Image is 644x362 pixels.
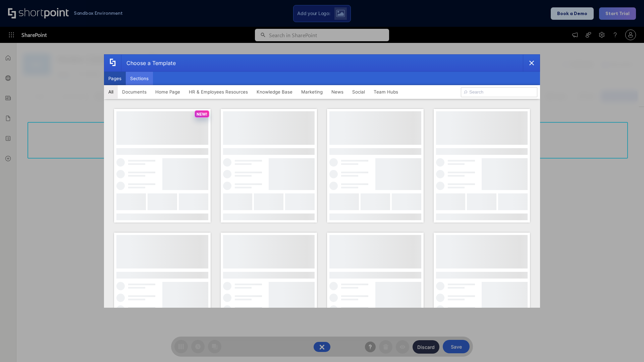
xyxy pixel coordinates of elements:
p: NEW! [197,112,207,117]
button: All [104,85,118,99]
button: Pages [104,72,126,85]
button: Sections [126,72,153,85]
input: Search [461,87,537,97]
button: HR & Employees Resources [184,85,252,99]
div: template selector [104,54,540,308]
button: Home Page [151,85,184,99]
button: Documents [118,85,151,99]
button: Knowledge Base [252,85,297,99]
button: News [327,85,348,99]
button: Team Hubs [369,85,402,99]
div: Choose a Template [121,55,176,71]
button: Marketing [297,85,327,99]
button: Social [348,85,369,99]
iframe: Chat Widget [610,330,644,362]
